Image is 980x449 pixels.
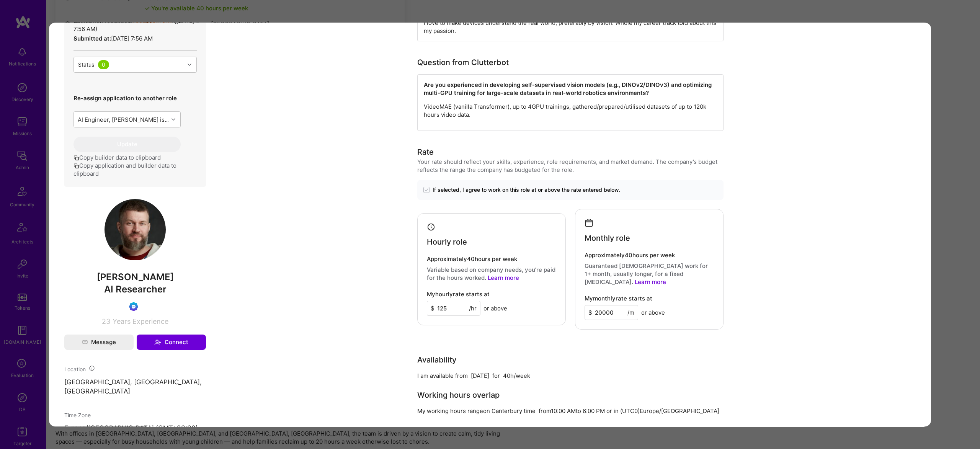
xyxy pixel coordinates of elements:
div: Question from Clutterbot [417,57,509,68]
div: My working hours range on Canterbury time [417,407,536,415]
a: Feedback form [132,17,173,24]
span: [PERSON_NAME] [64,271,206,283]
div: Working hours overlap [417,389,500,400]
a: User Avatar [105,255,166,262]
span: /m [627,308,634,316]
div: Your rate should reflect your skills, experience, role requirements, and market demand. The compa... [417,158,724,174]
input: XXX [427,301,480,316]
img: Evaluation Call Booked [129,302,138,311]
span: AI Researcher [104,284,167,295]
p: Variable based on company needs, you’re paid for the hours worked. [427,266,556,282]
h4: Approximately 40 hours per week [585,251,714,258]
div: 40 [503,371,510,379]
div: Availability [417,354,456,365]
div: I love to make devices understand the real world, preferably by vision. Whole my career track tol... [417,12,724,41]
div: Status [78,60,94,69]
button: Update [73,137,181,152]
div: Rate [417,146,434,158]
i: icon Connect [154,339,161,346]
i: icon Chevron [188,63,191,67]
p: VideoMAE (vanilla Transformer), up to 4GPU trainings, gathered/prepared/utilised datasets of up t... [424,103,717,119]
span: 10:00 AM to 6:00 PM or [551,407,612,414]
i: icon Copy [73,155,79,161]
span: If selected, I agree to work on this role at or above the rate entered below. [433,186,620,194]
p: Re-assign application to another role [73,94,181,102]
i: icon Copy [73,163,79,169]
img: User Avatar [105,199,166,260]
a: Learn more [488,274,519,281]
p: Europe/[GEOGRAPHIC_DATA] (GMT+00:00 ) [64,424,206,433]
button: Message [64,335,134,350]
div: for [492,371,500,379]
div: h/week [510,371,530,379]
a: Learn more [635,278,666,285]
i: icon Chevron [171,118,175,121]
div: I am available from [417,371,468,379]
div: 0 [98,60,109,69]
span: $ [588,308,592,316]
button: Copy builder data to clipboard [73,153,161,162]
span: Years Experience [113,317,168,325]
h4: Hourly role [427,237,467,247]
i: icon Clock [427,222,436,231]
span: or above [483,304,507,312]
p: Guaranteed [DEMOGRAPHIC_DATA] work for 1+ month, usually longer, for a fixed [MEDICAL_DATA]. [585,261,714,286]
div: Location [64,365,206,373]
strong: Submitted at: [73,35,111,42]
span: $ [431,304,434,312]
p: [GEOGRAPHIC_DATA], [GEOGRAPHIC_DATA], [GEOGRAPHIC_DATA] [64,378,206,396]
button: Copy application and builder data to clipboard [73,162,197,178]
h4: My hourly rate starts at [427,291,490,298]
h4: My monthly rate starts at [585,295,652,302]
div: [DATE] [471,371,489,379]
span: /hr [469,304,477,312]
strong: Are you experienced in developing self-supervised vision models (e.g., DINOv2/DINOv3) and optimiz... [424,81,713,96]
i: icon Mail [82,340,88,345]
input: XXX [585,305,638,320]
button: Connect [137,335,206,350]
i: icon Calendar [585,219,593,227]
span: from in (UTC 0 ) Europe/[GEOGRAPHIC_DATA] [539,407,719,414]
div: modal [49,23,931,427]
strong: Evaluation feedback: [73,17,132,24]
h4: Monthly role [585,233,630,242]
span: 23 [102,317,110,325]
div: AI Engineer, [PERSON_NAME] is seeking a Senior AI Engineer to develop a custom foundation vision ... [78,115,169,123]
span: Time Zone [64,412,91,418]
div: ( [DATE] 7:56 AM ) [73,17,197,33]
span: [DATE] 7:56 AM [111,35,153,42]
span: or above [641,308,665,316]
h4: Approximately 40 hours per week [427,256,556,263]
